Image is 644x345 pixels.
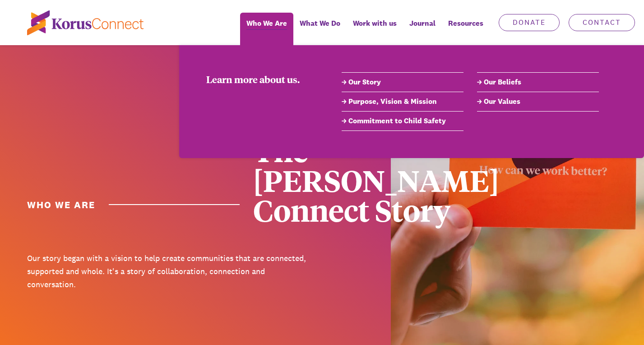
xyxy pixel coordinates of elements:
span: Work with us [353,17,397,30]
a: Donate [499,14,560,31]
p: Our story began with a vision to help create communities that are connected, supported and whole.... [27,252,315,291]
div: Resources [442,13,490,45]
a: Our Beliefs [477,77,599,88]
div: The [PERSON_NAME] Connect Story [253,135,542,225]
span: Journal [409,17,436,30]
h1: Who we are [27,198,240,211]
a: Work with us [347,13,403,45]
div: Learn more about us. [206,72,315,86]
a: Who We Are [240,13,293,45]
a: Purpose, Vision & Mission [342,96,463,107]
a: What We Do [293,13,347,45]
a: Our Story [342,77,463,88]
a: Commitment to Child Safety [342,116,463,126]
a: Our Values [477,96,599,107]
img: korus-connect%2Fc5177985-88d5-491d-9cd7-4a1febad1357_logo.svg [27,10,144,35]
a: Contact [569,14,635,31]
span: What We Do [300,17,340,30]
span: Who We Are [246,17,287,30]
a: Journal [403,13,442,45]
